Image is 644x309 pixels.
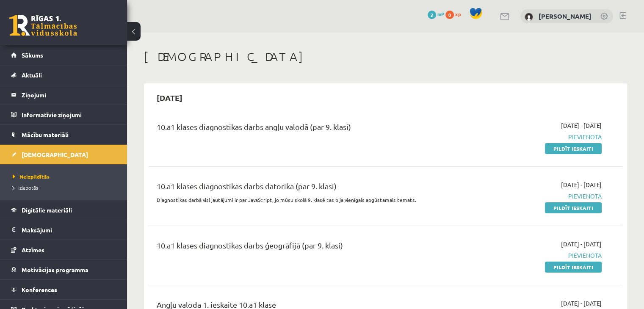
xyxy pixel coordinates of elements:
[22,151,88,158] span: [DEMOGRAPHIC_DATA]
[157,240,449,255] div: 10.a1 klases diagnostikas darbs ģeogrāfijā (par 9. klasi)
[11,45,116,65] a: Sākums
[428,11,436,19] span: 2
[525,13,533,21] img: Angelisa Kuzņecova
[445,11,454,19] span: 0
[22,71,42,79] span: Aktuāli
[545,202,602,213] a: Pildīt ieskaiti
[157,196,449,204] p: Diagnostikas darbā visi jautājumi ir par JavaScript, jo mūsu skolā 9. klasē tas bija vienīgais ap...
[11,200,116,220] a: Digitālie materiāli
[148,88,191,108] h2: [DATE]
[437,11,444,17] span: mP
[22,206,72,214] span: Digitālie materiāli
[22,286,57,293] span: Konferences
[462,192,602,201] span: Pievienota
[561,180,602,189] span: [DATE] - [DATE]
[545,262,602,273] a: Pildīt ieskaiti
[11,85,116,105] a: Ziņojumi
[22,85,116,105] legend: Ziņojumi
[561,121,602,130] span: [DATE] - [DATE]
[11,260,116,279] a: Motivācijas programma
[455,11,461,17] span: xp
[22,246,44,254] span: Atzīmes
[11,220,116,240] a: Maksājumi
[157,121,449,137] div: 10.a1 klases diagnostikas darbs angļu valodā (par 9. klasi)
[11,240,116,259] a: Atzīmes
[11,280,116,299] a: Konferences
[144,50,627,64] h1: [DEMOGRAPHIC_DATA]
[11,145,116,164] a: [DEMOGRAPHIC_DATA]
[462,251,602,260] span: Pievienota
[539,12,591,20] a: [PERSON_NAME]
[22,105,116,124] legend: Informatīvie ziņojumi
[545,143,602,154] a: Pildīt ieskaiti
[462,132,602,141] span: Pievienota
[22,131,69,138] span: Mācību materiāli
[561,240,602,248] span: [DATE] - [DATE]
[11,105,116,124] a: Informatīvie ziņojumi
[445,11,465,17] a: 0 xp
[22,51,43,59] span: Sākums
[561,299,602,308] span: [DATE] - [DATE]
[428,11,444,17] a: 2 mP
[22,220,116,240] legend: Maksājumi
[13,184,119,191] a: Izlabotās
[13,173,50,180] span: Neizpildītās
[11,65,116,85] a: Aktuāli
[22,266,88,273] span: Motivācijas programma
[11,125,116,144] a: Mācību materiāli
[157,180,449,196] div: 10.a1 klases diagnostikas darbs datorikā (par 9. klasi)
[13,173,119,180] a: Neizpildītās
[13,184,38,191] span: Izlabotās
[9,15,77,36] a: Rīgas 1. Tālmācības vidusskola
